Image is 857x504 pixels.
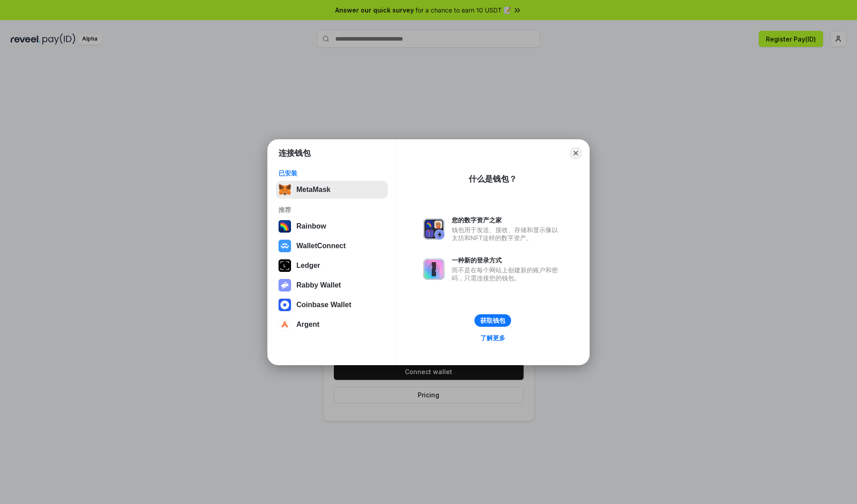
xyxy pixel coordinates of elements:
[276,276,388,294] button: Rabby Wallet
[296,222,326,230] div: Rainbow
[279,220,291,233] img: svg+xml,%3Csvg%20width%3D%22120%22%20height%3D%22120%22%20viewBox%3D%220%200%20120%20120%22%20fil...
[296,321,320,329] div: Argent
[296,242,346,250] div: WalletConnect
[276,237,388,255] button: WalletConnect
[296,281,341,289] div: Rabby Wallet
[279,299,291,311] img: svg+xml,%3Csvg%20width%3D%2228%22%20height%3D%2228%22%20viewBox%3D%220%200%2028%2028%22%20fill%3D...
[279,206,385,214] div: 推荐
[480,317,505,325] div: 获取钱包
[452,216,562,224] div: 您的数字资产之家
[279,148,311,158] h1: 连接钱包
[296,301,351,309] div: Coinbase Wallet
[469,174,517,184] div: 什么是钱包？
[423,218,445,240] img: svg+xml,%3Csvg%20xmlns%3D%22http%3A%2F%2Fwww.w3.org%2F2000%2Fsvg%22%20fill%3D%22none%22%20viewBox...
[279,259,291,272] img: svg+xml,%3Csvg%20xmlns%3D%22http%3A%2F%2Fwww.w3.org%2F2000%2Fsvg%22%20width%3D%2228%22%20height%3...
[276,257,388,275] button: Ledger
[480,334,505,342] div: 了解更多
[276,316,388,333] button: Argent
[423,258,445,280] img: svg+xml,%3Csvg%20xmlns%3D%22http%3A%2F%2Fwww.w3.org%2F2000%2Fsvg%22%20fill%3D%22none%22%20viewBox...
[475,332,511,344] a: 了解更多
[276,181,388,199] button: MetaMask
[296,186,330,194] div: MetaMask
[452,226,562,242] div: 钱包用于发送、接收、存储和显示像以太坊和NFT这样的数字资产。
[452,266,562,282] div: 而不是在每个网站上创建新的账户和密码，只需连接您的钱包。
[279,169,385,177] div: 已安装
[279,183,291,196] img: svg+xml,%3Csvg%20fill%3D%22none%22%20height%3D%2233%22%20viewBox%3D%220%200%2035%2033%22%20width%...
[276,217,388,235] button: Rainbow
[276,296,388,314] button: Coinbase Wallet
[570,147,582,159] button: Close
[279,279,291,292] img: svg+xml,%3Csvg%20xmlns%3D%22http%3A%2F%2Fwww.w3.org%2F2000%2Fsvg%22%20fill%3D%22none%22%20viewBox...
[296,262,320,270] div: Ledger
[279,318,291,331] img: svg+xml,%3Csvg%20width%3D%2228%22%20height%3D%2228%22%20viewBox%3D%220%200%2028%2028%22%20fill%3D...
[452,256,562,264] div: 一种新的登录方式
[474,314,511,327] button: 获取钱包
[279,240,291,252] img: svg+xml,%3Csvg%20width%3D%2228%22%20height%3D%2228%22%20viewBox%3D%220%200%2028%2028%22%20fill%3D...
